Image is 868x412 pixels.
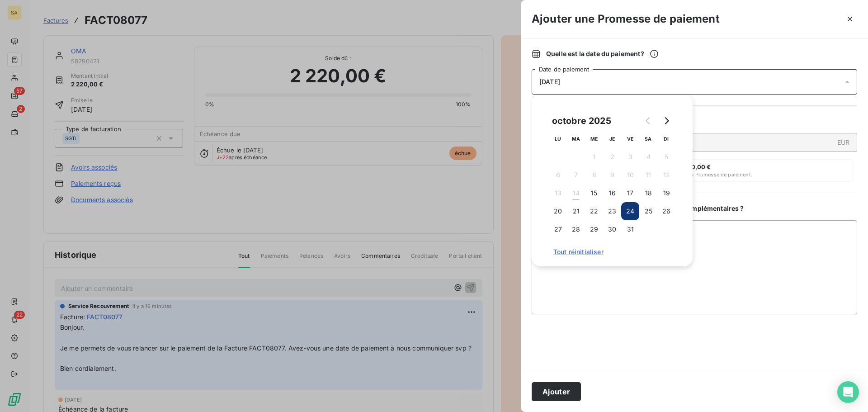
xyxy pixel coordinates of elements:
button: 23 [603,202,621,220]
button: 2 [603,148,621,166]
button: 7 [567,166,585,184]
th: mercredi [585,130,603,148]
button: Ajouter [532,382,581,401]
button: 4 [639,148,657,166]
span: Quelle est la date du paiement ? [546,49,659,58]
button: 8 [585,166,603,184]
button: 22 [585,202,603,220]
button: 1 [585,148,603,166]
button: 9 [603,166,621,184]
th: dimanche [657,130,675,148]
button: 11 [639,166,657,184]
button: 25 [639,202,657,220]
h3: Ajouter une Promesse de paiement [532,11,720,27]
button: 10 [621,166,639,184]
span: Tout réinitialiser [553,248,671,256]
button: Go to previous month [639,112,657,130]
button: 31 [621,220,639,238]
button: 29 [585,220,603,238]
th: mardi [567,130,585,148]
button: Go to next month [657,112,675,130]
button: 17 [621,184,639,202]
button: 15 [585,184,603,202]
button: 5 [657,148,675,166]
button: 3 [621,148,639,166]
span: [DATE] [539,78,560,85]
button: 16 [603,184,621,202]
button: 12 [657,166,675,184]
button: 27 [549,220,567,238]
button: 20 [549,202,567,220]
button: 14 [567,184,585,202]
button: 26 [657,202,675,220]
button: 21 [567,202,585,220]
th: vendredi [621,130,639,148]
button: 24 [621,202,639,220]
button: 19 [657,184,675,202]
button: 6 [549,166,567,184]
th: lundi [549,130,567,148]
th: samedi [639,130,657,148]
th: jeudi [603,130,621,148]
button: 28 [567,220,585,238]
button: 30 [603,220,621,238]
span: 0,00 € [691,163,711,170]
button: 18 [639,184,657,202]
button: 13 [549,184,567,202]
div: octobre 2025 [549,114,614,128]
div: Open Intercom Messenger [837,381,859,403]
